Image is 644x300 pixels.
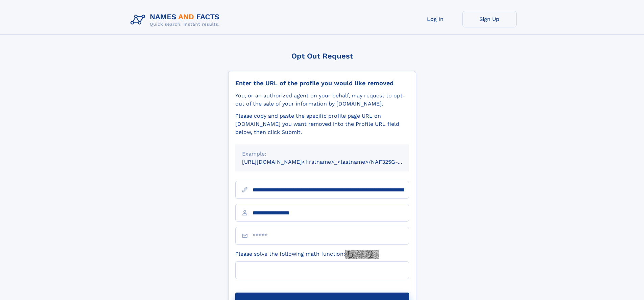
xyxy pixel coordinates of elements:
[235,79,409,87] div: Enter the URL of the profile you would like removed
[408,11,462,27] a: Log In
[235,92,409,108] div: You, or an authorized agent on your behalf, may request to opt-out of the sale of your informatio...
[462,11,517,27] a: Sign Up
[235,112,409,136] div: Please copy and paste the specific profile page URL on [DOMAIN_NAME] you want removed into the Pr...
[228,52,416,60] div: Opt Out Request
[128,11,225,29] img: Logo Names and Facts
[242,159,422,165] small: [URL][DOMAIN_NAME]<firstname>_<lastname>/NAF325G-xxxxxxxx
[242,150,402,158] div: Example:
[235,250,379,259] label: Please solve the following math function:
